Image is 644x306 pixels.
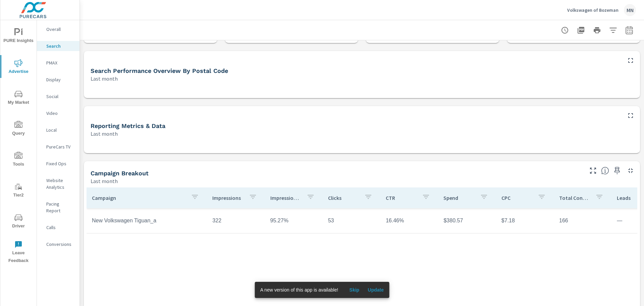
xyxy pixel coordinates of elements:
p: Last month [91,75,118,83]
p: Display [46,76,74,83]
p: Clicks [328,194,359,201]
p: Fixed Ops [46,160,74,167]
div: PMAX [37,58,79,68]
span: A new version of this app is available! [260,287,338,293]
p: PMAX [46,59,74,66]
span: Leave Feedback [2,241,35,265]
div: PureCars TV [37,142,79,152]
h5: Search Performance Overview By Postal Code [91,67,228,74]
p: Social [46,93,74,100]
p: Last month [91,130,118,138]
h5: Reporting Metrics & Data [91,122,165,129]
span: Save this to your personalized report [612,165,623,176]
h5: Campaign Breakout [91,170,149,177]
div: Conversions [37,239,79,249]
p: Conversions [46,241,74,248]
span: PURE Insights [2,28,35,45]
div: Calls [37,222,79,232]
div: Video [37,108,79,118]
p: Overall [46,26,74,33]
span: Skip [346,287,362,293]
div: Search [37,41,79,51]
div: MN [624,4,636,16]
p: Pacing Report [46,201,74,214]
div: Display [37,75,79,85]
td: New Volkswagen Tiguan_a [87,212,207,229]
span: Update [368,287,384,293]
div: Overall [37,24,79,34]
p: Impression Share [270,194,301,201]
button: Update [365,285,386,295]
td: $380.57 [438,212,496,229]
button: Maximize Widget [625,110,636,121]
td: 166 [554,212,611,229]
p: PureCars TV [46,143,74,150]
span: Tools [2,152,35,168]
div: Social [37,91,79,101]
span: Driver [2,214,35,230]
span: My Market [2,90,35,106]
span: Advertise [2,59,35,76]
button: Print Report [590,24,604,37]
p: Video [46,110,74,117]
p: CPC [501,194,532,201]
div: Local [37,125,79,135]
p: Calls [46,224,74,231]
p: Campaign [92,194,185,201]
p: Last month [91,177,118,185]
div: Pacing Report [37,199,79,216]
button: Select Date Range [623,24,636,37]
p: Website Analytics [46,177,74,190]
p: Search [46,43,74,49]
p: CTR [386,194,417,201]
button: Skip [343,285,365,295]
td: 16.46% [380,212,438,229]
button: Make Fullscreen [588,165,598,176]
p: Spend [443,194,474,201]
p: Local [46,127,74,133]
td: $7.18 [496,212,554,229]
button: Apply Filters [606,24,620,37]
p: Impressions [212,194,243,201]
td: 95.27% [265,212,323,229]
p: Volkswagen of Bozeman [567,7,619,13]
span: Query [2,121,35,137]
span: Tier2 [2,183,35,199]
button: "Export Report to PDF" [574,24,588,37]
p: Total Conversions [559,194,590,201]
button: Maximize Widget [625,55,636,66]
span: This is a summary of Search performance results by campaign. Each column can be sorted. [601,167,609,175]
td: 322 [207,212,265,229]
div: Fixed Ops [37,159,79,169]
div: Website Analytics [37,175,79,192]
div: nav menu [0,20,37,267]
td: 53 [323,212,380,229]
button: Minimize Widget [625,165,636,176]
